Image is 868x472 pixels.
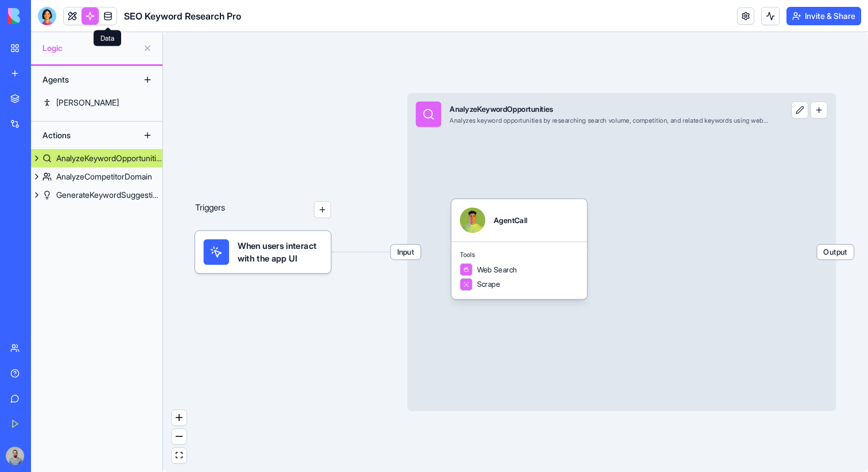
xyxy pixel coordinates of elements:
div: Actions [37,126,129,145]
div: [PERSON_NAME] [56,97,119,108]
a: [PERSON_NAME] [31,93,162,112]
div: Agents [37,71,129,89]
div: AnalyzeKeywordOpportunities [56,153,162,164]
img: image_123650291_bsq8ao.jpg [6,447,24,465]
div: Data [94,30,121,46]
div: AnalyzeCompetitorDomain [56,171,152,182]
a: AnalyzeCompetitorDomain [31,167,162,186]
div: Triggers [195,167,331,274]
div: Analyzes keyword opportunities by researching search volume, competition, and related keywords us... [449,116,768,125]
button: Invite & Share [786,7,861,25]
span: When users interact with the app UI [238,239,323,264]
span: Scrape [477,279,501,290]
button: fit view [172,448,187,463]
div: GenerateKeywordSuggestions [56,189,162,201]
div: AnalyzeKeywordOpportunities [449,104,768,114]
p: Triggers [195,201,226,219]
span: Web Search [477,264,517,275]
span: Logic [42,42,138,54]
div: When users interact with the app UI [195,231,331,274]
img: logo [8,8,79,24]
div: AgentCallToolsWeb SearchScrape [451,199,587,299]
span: SEO Keyword Research Pro [124,9,241,23]
span: Input [391,245,421,260]
div: InputAnalyzeKeywordOpportunitiesAnalyzes keyword opportunities by researching search volume, comp... [407,93,836,411]
button: zoom out [172,429,187,444]
a: AnalyzeKeywordOpportunities [31,149,162,167]
button: zoom in [172,410,187,426]
div: AgentCall [494,215,527,225]
span: Output [817,245,854,260]
span: Tools [460,251,579,259]
a: GenerateKeywordSuggestions [31,186,162,204]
